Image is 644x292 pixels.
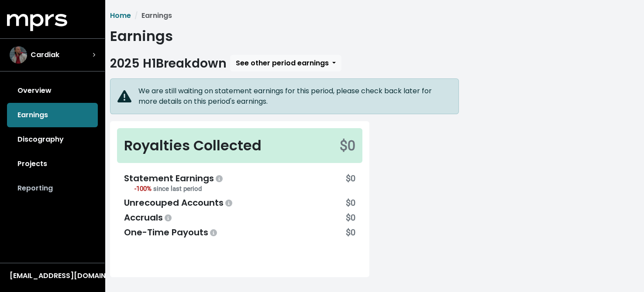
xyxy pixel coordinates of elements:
[7,152,98,176] a: Projects
[124,196,234,209] div: Unrecouped Accounts
[7,17,67,27] a: mprs logo
[110,56,227,71] h2: 2025 H1 Breakdown
[110,28,639,44] h1: Earnings
[134,185,202,193] small: -100%
[7,127,98,152] a: Discography
[124,172,224,185] div: Statement Earnings
[236,58,329,68] span: See other period earnings
[10,46,27,64] img: The selected account / producer
[346,211,355,224] div: $0
[230,55,341,71] button: See other period earnings
[124,135,262,156] div: Royalties Collected
[7,270,98,282] button: [EMAIL_ADDRESS][DOMAIN_NAME]
[346,196,355,209] div: $0
[124,226,219,239] div: One-Time Payouts
[138,86,451,107] div: We are still waiting on statement earnings for this period, please check back later for more deta...
[110,10,639,21] nav: breadcrumb
[7,176,98,200] a: Reporting
[7,78,98,103] a: Overview
[153,185,202,193] span: since last period
[10,271,95,281] div: [EMAIL_ADDRESS][DOMAIN_NAME]
[124,211,173,224] div: Accruals
[346,226,355,239] div: $0
[110,10,131,20] a: Home
[31,50,59,60] span: Cardiak
[346,172,355,194] div: $0
[131,10,172,21] li: Earnings
[340,135,355,156] div: $0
